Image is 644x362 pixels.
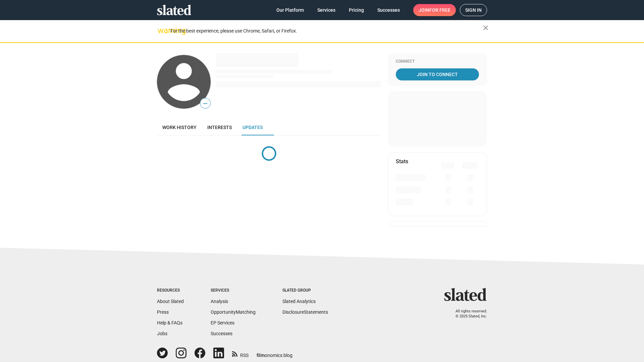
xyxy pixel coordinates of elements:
a: Work history [157,119,202,135]
a: Pricing [343,4,369,16]
a: Press [157,309,169,315]
div: Connect [396,59,479,64]
a: Interests [202,119,237,135]
a: Our Platform [271,4,309,16]
span: film [257,353,265,358]
span: Join [419,4,450,16]
span: Services [317,4,335,16]
span: — [200,99,210,108]
div: Services [211,288,256,293]
a: Services [312,4,341,16]
span: for free [429,4,450,16]
a: Updates [237,119,268,135]
a: Slated Analytics [282,299,316,304]
a: filmonomics blog [257,347,292,359]
mat-icon: warning [158,26,166,35]
a: DisclosureStatements [282,309,328,315]
a: EP Services [211,320,234,325]
span: Interests [207,125,232,130]
a: RSS [232,348,249,359]
a: Help & FAQs [157,320,182,325]
a: Jobs [157,331,167,336]
mat-icon: close [482,24,490,32]
span: Updates [243,125,263,130]
a: Analysis [211,299,228,304]
span: Successes [377,4,400,16]
a: Join To Connect [396,68,479,80]
mat-card-title: Stats [396,158,408,165]
span: Join To Connect [397,68,478,80]
a: Sign in [460,4,487,16]
div: Resources [157,288,184,293]
span: Our Platform [276,4,304,16]
a: OpportunityMatching [211,309,256,315]
div: For the best experience, please use Chrome, Safari, or Firefox. [170,26,483,36]
a: About Slated [157,299,184,304]
a: Successes [372,4,405,16]
div: Slated Group [282,288,328,293]
a: Joinfor free [413,4,456,16]
p: All rights reserved. © 2025 Slated, Inc. [448,309,487,319]
a: Successes [211,331,232,336]
span: Pricing [349,4,364,16]
span: Sign in [465,4,482,16]
span: Work history [162,125,197,130]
